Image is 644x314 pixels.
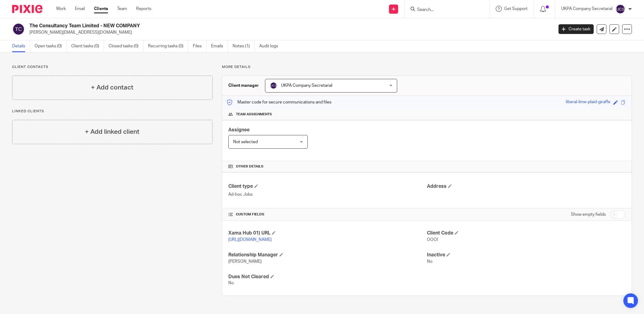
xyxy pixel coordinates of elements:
[259,40,283,52] a: Audit logs
[504,7,528,11] span: Get Support
[29,23,445,29] h2: The Consultancy Team Limited - NEW COMPANY
[228,191,427,198] p: Ad-hoc Jobs
[228,281,234,285] span: No
[35,40,67,52] a: Open tasks (0)
[228,83,259,89] h3: Client manager
[228,183,427,190] h4: Client type
[211,40,228,52] a: Emails
[228,212,427,217] h4: CUSTOM FIELDS
[228,127,250,132] span: Assignee
[12,40,30,52] a: Details
[12,109,213,114] p: Linked clients
[236,164,263,169] span: Other details
[558,24,594,34] a: Create task
[417,7,471,13] input: Search
[236,112,272,117] span: Team assignments
[222,65,632,69] p: More details
[615,4,625,14] img: svg%3E
[228,274,427,280] h4: Dues Not Cleared
[427,230,626,236] h4: Client Code
[270,82,277,89] img: svg%3E
[117,6,127,12] a: Team
[228,259,262,264] span: [PERSON_NAME]
[148,40,188,52] a: Recurring tasks (0)
[29,29,549,35] p: [PERSON_NAME][EMAIL_ADDRESS][DOMAIN_NAME]
[71,40,104,52] a: Client tasks (0)
[427,183,626,190] h4: Address
[427,259,432,264] span: No
[233,140,258,144] span: Not selected
[228,252,427,258] h4: Relationship Manager
[228,238,272,242] a: [URL][DOMAIN_NAME]
[75,6,85,12] a: Email
[571,211,606,218] label: Show empty fields
[85,127,139,137] h4: + Add linked client
[227,99,331,105] p: Master code for secure communications and files
[12,65,213,69] p: Client contacts
[193,40,206,52] a: Files
[233,40,255,52] a: Notes (1)
[91,83,133,92] h4: + Add contact
[228,230,427,236] h4: Xama Hub 01) URL
[281,83,332,88] span: UKPA Company Secretarial
[12,5,42,13] img: Pixie
[561,6,612,12] p: UKPA Company Secretarial
[94,6,108,12] a: Clients
[136,6,151,12] a: Reports
[109,40,143,52] a: Closed tasks (0)
[427,252,626,258] h4: Inactive
[12,23,25,35] img: svg%3E
[56,6,66,12] a: Work
[566,99,610,106] div: liberal-lime-plaid-giraffe
[427,238,438,242] span: OOOI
